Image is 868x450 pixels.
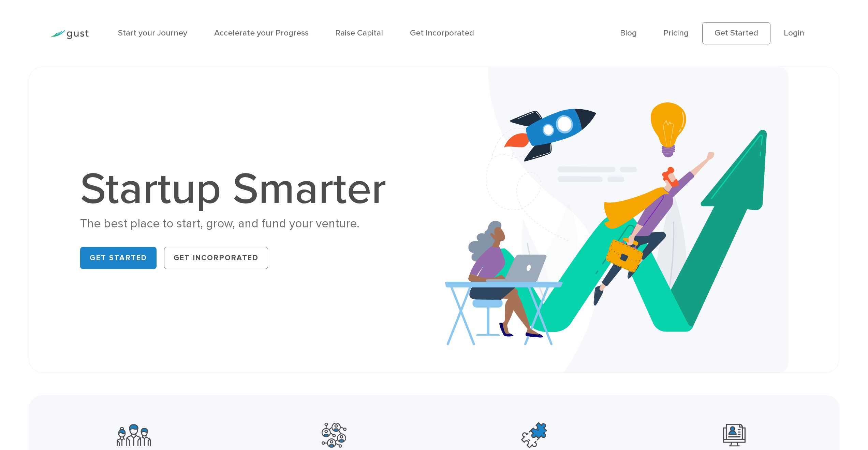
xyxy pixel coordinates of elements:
a: Get Started [80,247,157,269]
a: Pricing [663,28,689,38]
a: Blog [620,28,637,38]
a: Get Started [702,22,770,44]
a: Login [784,28,804,38]
img: Gust Logo [50,30,89,39]
h1: Startup Smarter [80,167,399,211]
a: Accelerate your Progress [214,28,309,38]
a: Start your Journey [118,28,187,38]
div: The best place to start, grow, and fund your venture. [80,216,399,232]
a: Raise Capital [335,28,383,38]
a: Get Incorporated [410,28,474,38]
a: Get Incorporated [164,247,268,269]
img: Startup Smarter Hero [445,67,789,372]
